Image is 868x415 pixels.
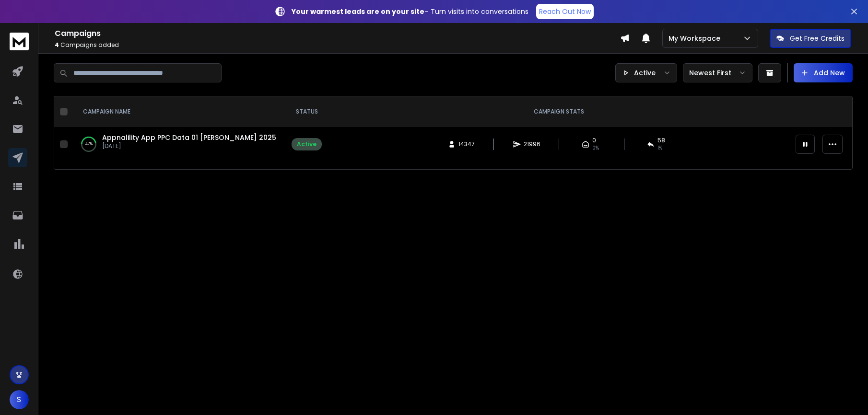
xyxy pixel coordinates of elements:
p: 47 % [85,139,93,149]
span: 0 [592,137,596,144]
button: S [10,390,29,409]
th: CAMPAIGN STATS [328,96,790,127]
button: Newest First [683,63,752,82]
p: Campaigns added [55,41,620,49]
span: 4 [55,41,59,49]
button: Add New [794,63,853,82]
h1: Campaigns [55,28,620,39]
p: My Workspace [669,34,724,43]
a: Reach Out Now [536,4,594,19]
span: 21996 [524,140,540,148]
a: Appnalility App PPC Data 01 [PERSON_NAME] 2025 [102,133,276,142]
p: [DATE] [102,142,276,150]
span: 14347 [458,140,475,148]
p: Reach Out Now [539,7,591,16]
p: Get Free Credits [790,34,845,43]
div: Active [297,140,317,148]
img: logo [10,33,29,50]
span: 58 [657,137,665,144]
button: Get Free Credits [770,29,851,48]
p: – Turn visits into conversations [292,7,528,16]
td: 47%Appnalility App PPC Data 01 [PERSON_NAME] 2025[DATE] [71,127,286,161]
strong: Your warmest leads are on your site [292,7,424,16]
span: 0% [592,144,599,152]
th: CAMPAIGN NAME [71,96,286,127]
p: Active [634,68,656,78]
span: 1 % [657,144,662,152]
th: STATUS [286,96,328,127]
